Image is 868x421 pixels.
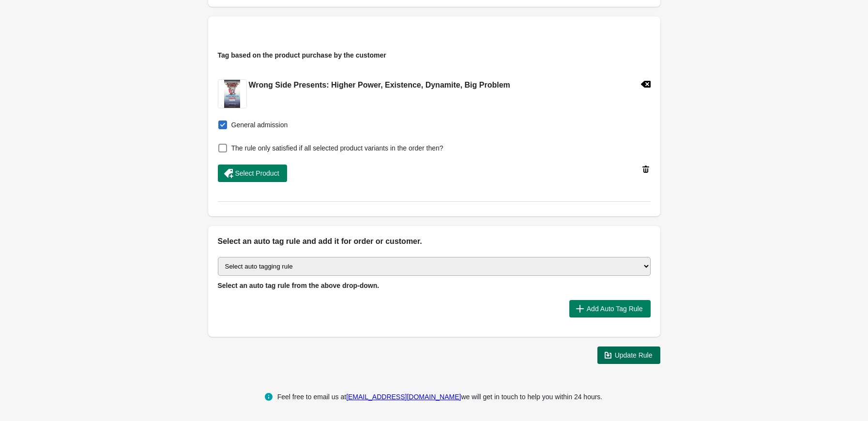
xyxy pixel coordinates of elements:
div: Feel free to email us at we will get in touch to help you within 24 hours. [277,391,603,403]
img: Wrong_Side_Higher_Power_October_2025.jpg [224,80,240,108]
h2: Wrong Side Presents: Higher Power, Existence, Dynamite, Big Problem [249,79,510,91]
span: Add Auto Tag Rule [587,305,643,313]
span: Tag based on the product purchase by the customer [218,51,386,59]
a: [EMAIL_ADDRESS][DOMAIN_NAME] [346,393,461,401]
button: Select Product [218,165,287,182]
button: Add Auto Tag Rule [569,300,651,317]
span: General admission [231,120,288,130]
span: Select an auto tag rule from the above drop-down. [218,282,380,289]
span: The rule only satisfied if all selected product variants in the order then? [231,143,443,153]
button: Update Rule [597,346,660,364]
h2: Select an auto tag rule and add it for order or customer. [218,236,651,247]
span: Update Rule [615,351,653,359]
span: Select Product [235,169,279,177]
